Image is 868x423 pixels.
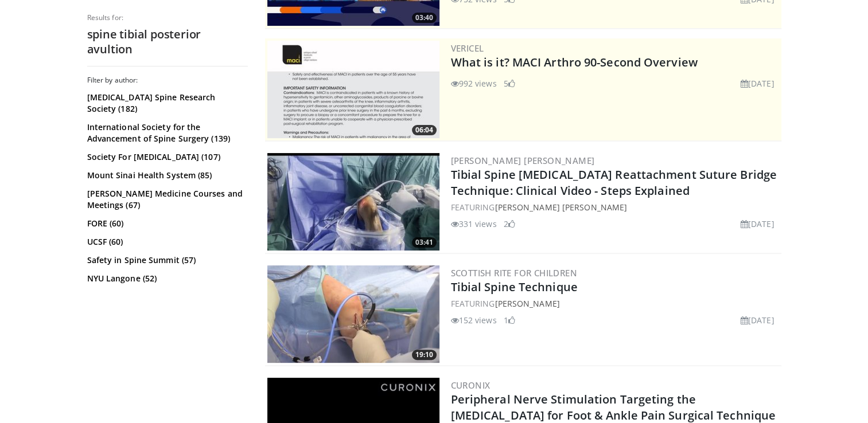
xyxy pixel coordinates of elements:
[267,153,439,250] img: a084a232-a652-4573-9531-89a1786ab7b2.300x170_q85_crop-smart_upscale.jpg
[451,379,491,391] a: Curonix
[87,170,245,181] a: Mount Sinai Health System (85)
[451,42,484,54] a: Vericel
[412,125,437,135] span: 06:04
[451,391,776,423] a: Peripheral Nerve Stimulation Targeting the [MEDICAL_DATA] for Foot & Ankle Pain Surgical Technique
[87,76,248,85] h3: Filter by author:
[87,254,245,266] a: Safety in Spine Summit (57)
[451,77,497,89] li: 992 views
[741,218,774,230] li: [DATE]
[451,201,779,213] div: FEATURING
[267,265,439,363] a: 19:10
[451,54,698,70] a: What is it? MACI Arthro 90-Second Overview
[87,273,245,284] a: NYU Langone (52)
[504,218,515,230] li: 2
[87,236,245,248] a: UCSF (60)
[495,298,559,309] a: [PERSON_NAME]
[504,77,515,89] li: 5
[412,237,437,248] span: 03:41
[495,202,627,213] a: [PERSON_NAME] [PERSON_NAME]
[741,77,774,89] li: [DATE]
[267,265,439,363] img: 72072baa-f7ef-40a9-940b-5837a7700605.300x170_q85_crop-smart_upscale.jpg
[87,122,245,144] a: International Society for the Advancement of Spine Surgery (139)
[87,188,245,211] a: [PERSON_NAME] Medicine Courses and Meetings (67)
[504,314,515,326] li: 1
[451,167,777,198] a: Tibial Spine [MEDICAL_DATA] Reattachment Suture Bridge Technique: Clinical Video - Steps Explained
[87,27,248,57] h2: spine tibial posterior avultion
[741,314,774,326] li: [DATE]
[451,314,497,326] li: 152 views
[267,153,439,250] a: 03:41
[87,218,245,229] a: FORE (60)
[451,218,497,230] li: 331 views
[451,279,578,295] a: Tibial Spine Technique
[87,151,245,163] a: Society For [MEDICAL_DATA] (107)
[451,267,577,279] a: Scottish Rite for Children
[412,350,437,360] span: 19:10
[451,155,595,166] a: [PERSON_NAME] [PERSON_NAME]
[267,41,439,138] img: aa6cc8ed-3dbf-4b6a-8d82-4a06f68b6688.300x170_q85_crop-smart_upscale.jpg
[87,92,245,115] a: [MEDICAL_DATA] Spine Research Society (182)
[412,13,437,23] span: 03:40
[451,297,779,310] div: FEATURING
[87,13,248,22] p: Results for:
[267,41,439,138] a: 06:04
